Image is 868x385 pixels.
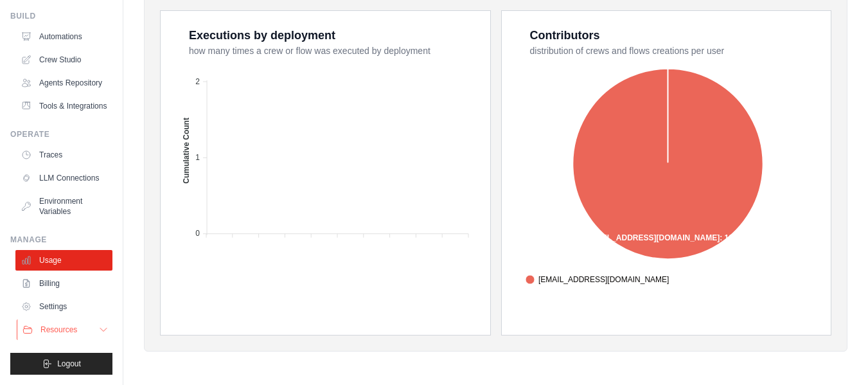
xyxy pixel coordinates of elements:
[10,353,112,375] button: Logout
[10,11,112,21] div: Build
[15,191,112,222] a: Environment Variables
[15,168,112,188] a: LLM Connections
[10,129,112,139] div: Operate
[15,250,112,271] a: Usage
[195,77,200,86] tspan: 2
[17,319,114,340] button: Resources
[40,325,77,335] span: Resources
[530,26,600,44] div: Contributors
[189,44,475,57] dt: how many times a crew or flow was executed by deployment
[15,96,112,116] a: Tools & Integrations
[15,49,112,70] a: Crew Studio
[15,145,112,165] a: Traces
[195,229,200,238] tspan: 0
[10,235,112,245] div: Manage
[189,26,335,44] div: Executions by deployment
[15,26,112,47] a: Automations
[15,273,112,294] a: Billing
[530,44,816,57] dt: distribution of crews and flows creations per user
[15,73,112,93] a: Agents Repository
[526,274,669,285] span: [EMAIL_ADDRESS][DOMAIN_NAME]
[182,118,191,184] text: Cumulative Count
[195,153,200,162] tspan: 1
[57,359,81,369] span: Logout
[15,296,112,317] a: Settings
